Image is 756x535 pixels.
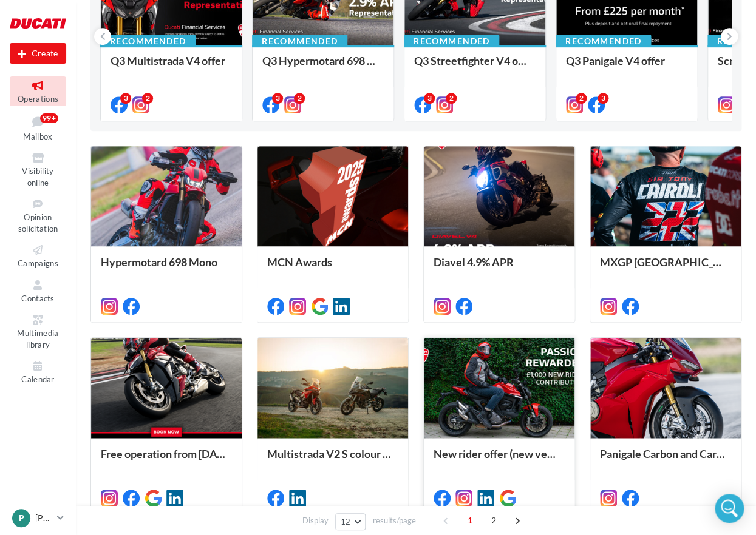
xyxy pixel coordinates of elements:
div: 3 [120,93,131,104]
span: Display [302,515,329,527]
a: Visibility online [10,149,66,190]
a: Opinion solicitation [10,195,66,236]
span: 12 [341,517,351,527]
p: [PERSON_NAME] [35,512,52,524]
div: Recommended [556,35,651,48]
div: 99+ [40,113,58,123]
span: 2 [484,511,503,530]
span: Operations [18,94,58,104]
div: 2 [142,93,153,104]
div: Panigale Carbon and Carbon Pro trims [600,448,731,472]
div: Q3 Panigale V4 offer [566,55,687,79]
div: MCN Awards [267,256,398,280]
a: Campaigns [10,241,66,271]
span: Contacts [21,294,55,303]
div: Recommended [100,35,196,48]
div: 3 [598,93,608,104]
div: Multistrada V2 S colour options [267,448,398,472]
div: 2 [576,93,587,104]
span: Campaigns [18,258,58,268]
div: Q3 Hypermotard 698 Offer [262,55,384,79]
div: Diavel 4.9% APR [434,256,565,280]
div: 2 [446,93,457,104]
a: Mailbox99+ [10,111,66,144]
div: Free operation from [DATE] 14:42 [101,448,232,472]
button: 12 [335,513,366,530]
span: 1 [460,511,480,530]
div: Q3 Streetfighter V4 offer [414,55,536,79]
div: 3 [424,93,435,104]
span: Mailbox [23,132,52,141]
a: Calendar [10,357,66,386]
div: New campaign [10,43,66,64]
a: Multimedia library [10,311,66,352]
span: Visibility online [22,166,53,187]
div: MXGP [GEOGRAPHIC_DATA] [600,256,731,280]
div: Q3 Multistrada V4 offer [111,55,232,79]
a: Contacts [10,276,66,306]
a: Operations [10,76,66,106]
a: P [PERSON_NAME] [10,506,66,530]
div: Open Intercom Messenger [715,494,744,523]
div: Recommended [404,35,499,48]
span: P [19,512,24,524]
div: 3 [272,93,283,104]
div: New rider offer (new version) [434,448,565,472]
div: 2 [294,93,305,104]
span: Multimedia library [17,328,58,349]
button: Create [10,43,66,64]
div: Hypermotard 698 Mono [101,256,232,280]
span: Opinion solicitation [18,212,58,234]
div: Recommended [252,35,347,48]
span: Calendar [21,374,55,384]
span: results/page [372,515,415,527]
